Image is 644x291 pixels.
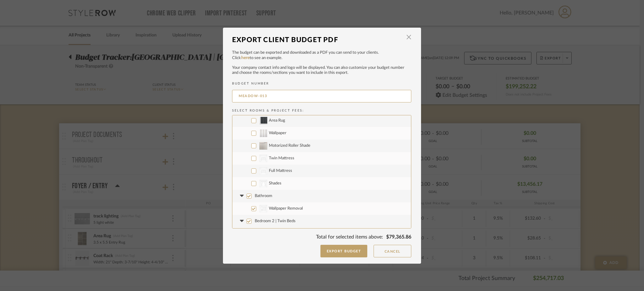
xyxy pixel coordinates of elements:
[251,206,256,211] input: Wallpaper Removal
[251,118,256,123] input: Area Rug
[232,65,411,75] p: Your company contact info and logo will be displayed. You can also customize your budget number a...
[251,168,256,173] input: Full Mattress
[232,50,411,56] p: The budget can be exported and downloaded as a PDF you can send to your clients.
[259,129,267,137] img: 681ab849-7f75-4a2c-9fd0-2265c1a86cdc_50x50.jpg
[232,90,411,102] input: BUDGET NUMBER
[269,131,286,135] span: Wallpaper
[386,234,411,239] span: $79,365.86
[320,245,368,257] button: Export Budget
[269,206,303,211] span: Wallpaper Removal
[251,143,256,148] input: Motorized Roller Shade
[316,234,383,239] span: Total for selected items above:
[255,194,272,198] span: Bathroom
[269,144,310,148] span: Motorized Roller Shade
[232,33,402,47] div: Export Client Budget PDF
[269,169,292,173] span: Full Mattress
[374,245,411,257] button: Cancel
[259,142,267,150] img: 7d13331e-c1f1-485c-ac42-aa99e56f44ea_50x50.jpg
[232,55,411,61] p: Click to see an example.
[251,181,256,186] input: Shades
[402,31,415,44] button: Close
[255,219,296,223] span: Bedroom 2 | Twin Beds
[241,56,250,60] a: here
[247,194,252,199] input: Bathroom
[232,33,411,47] dialog-header: Export Client Budget PDF
[269,118,285,123] span: Area Rug
[251,156,256,161] input: Twin Mattress
[269,181,281,185] span: Shades
[259,117,267,124] img: 372493e8-31ff-40ed-8f8e-8c830674470e_50x50.jpg
[251,131,256,136] input: Wallpaper
[232,109,411,113] h2: Select Rooms & Project Fees:
[232,82,411,85] h2: BUDGET NUMBER
[269,156,294,160] span: Twin Mattress
[247,219,252,224] input: Bedroom 2 | Twin Beds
